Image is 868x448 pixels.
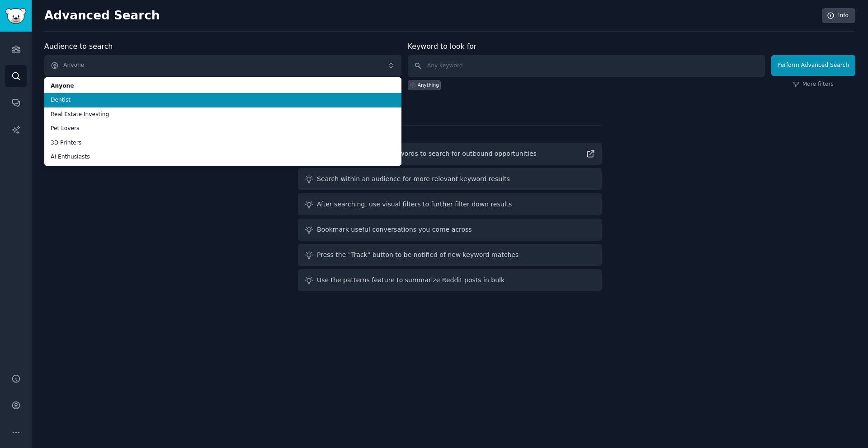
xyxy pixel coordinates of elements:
[822,8,855,23] a: Info
[51,111,395,119] span: Real Estate Investing
[317,200,512,209] div: After searching, use visual filters to further filter down results
[793,80,834,89] a: More filters
[418,82,439,88] div: Anything
[5,8,26,24] img: GummySearch logo
[771,55,855,76] button: Perform Advanced Search
[44,9,817,23] h2: Advanced Search
[44,42,113,51] label: Audience to search
[408,42,477,51] label: Keyword to look for
[51,96,395,104] span: Dentist
[51,82,395,90] span: Anyone
[317,225,472,234] div: Bookmark useful conversations you come across
[317,275,505,285] div: Use the patterns feature to summarize Reddit posts in bulk
[317,174,510,184] div: Search within an audience for more relevant keyword results
[44,77,401,166] ul: Anyone
[51,153,395,161] span: AI Enthusiasts
[51,125,395,133] span: Pet Lovers
[317,149,537,159] div: Read guide on helpful keywords to search for outbound opportunities
[51,139,395,147] span: 3D Printers
[408,55,765,77] input: Any keyword
[44,55,401,76] button: Anyone
[317,250,519,260] div: Press the "Track" button to be notified of new keyword matches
